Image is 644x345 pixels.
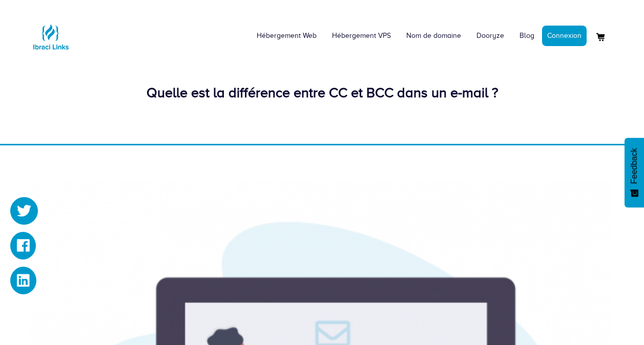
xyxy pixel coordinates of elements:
span: Feedback [630,148,639,184]
a: Nom de domaine [399,20,469,51]
a: Hébergement Web [249,20,324,51]
a: Blog [512,20,542,51]
button: Feedback - Afficher l’enquête [625,138,644,207]
div: Quelle est la différence entre CC et BCC dans un e-mail ? [30,83,614,103]
a: Dooryze [469,20,512,51]
a: Hébergement VPS [324,20,399,51]
a: Logo Ibraci Links [30,8,71,57]
a: Connexion [542,26,587,46]
img: Logo Ibraci Links [30,16,71,57]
